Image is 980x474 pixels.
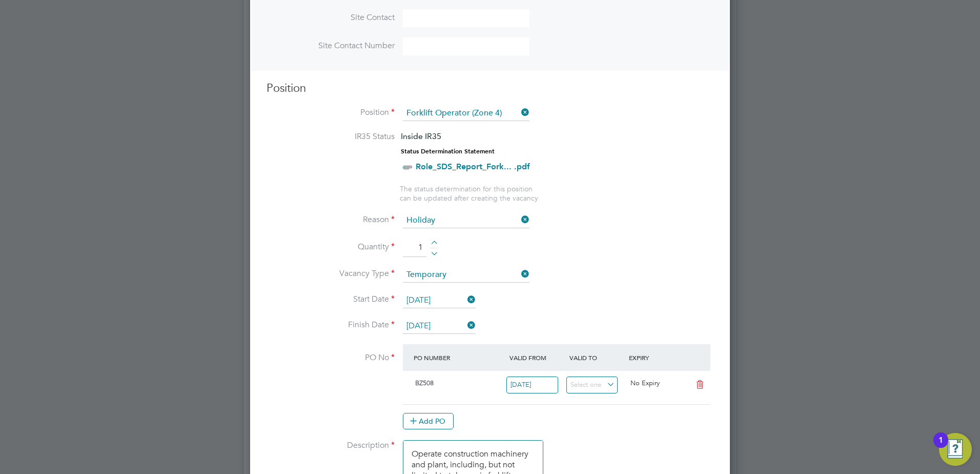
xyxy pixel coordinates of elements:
[626,348,686,367] div: Expiry
[267,242,395,252] label: Quantity
[506,377,558,393] input: Select one
[267,107,395,118] label: Position
[267,81,713,96] h3: Position
[267,214,395,225] label: Reason
[630,379,660,387] span: No Expiry
[938,440,943,453] div: 1
[507,348,567,367] div: Valid From
[403,106,529,121] input: Search for...
[267,12,395,23] label: Site Contact
[403,319,476,334] input: Select one
[400,184,538,203] span: The status determination for this position can be updated after creating the vacancy
[267,352,395,363] label: PO No
[566,377,618,393] input: Select one
[267,268,395,279] label: Vacancy Type
[401,148,495,155] strong: Status Determination Statement
[267,294,395,305] label: Start Date
[267,440,395,451] label: Description
[403,267,529,283] input: Select one
[415,379,434,387] span: BZ508
[403,293,476,308] input: Select one
[411,348,507,367] div: PO Number
[403,413,454,429] button: Add PO
[267,131,395,142] label: IR35 Status
[416,162,530,171] a: Role_SDS_Report_Fork... .pdf
[567,348,627,367] div: Valid To
[939,433,972,466] button: Open Resource Center, 1 new notification
[403,213,529,228] input: Select one
[267,41,395,51] label: Site Contact Number
[267,320,395,330] label: Finish Date
[401,131,441,141] span: Inside IR35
